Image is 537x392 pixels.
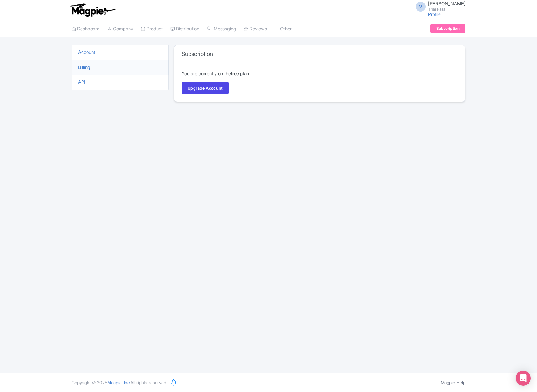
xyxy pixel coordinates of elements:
[78,79,85,85] a: API
[72,20,100,38] a: Dashboard
[416,2,426,12] span: V
[182,70,458,77] p: You are currently on the .
[244,20,267,38] a: Reviews
[428,7,465,11] small: Thai Pass
[78,64,90,70] a: Billing
[68,379,171,386] div: Copyright © 2025 All rights reserved.
[170,20,199,38] a: Distribution
[430,24,465,33] a: Subscription
[207,20,236,38] a: Messaging
[107,380,130,385] span: Magpie, Inc.
[428,12,441,17] a: Profile
[516,371,531,386] div: Open Intercom Messenger
[412,1,465,11] a: V [PERSON_NAME] Thai Pass
[141,20,163,38] a: Product
[182,50,213,57] h3: Subscription
[441,380,465,385] a: Magpie Help
[107,20,133,38] a: Company
[68,3,117,17] img: logo-ab69f6fb50320c5b225c76a69d11143b.png
[428,1,465,7] span: [PERSON_NAME]
[274,20,292,38] a: Other
[78,49,95,55] a: Account
[231,71,249,77] strong: free plan
[182,82,229,94] a: Upgrade Account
